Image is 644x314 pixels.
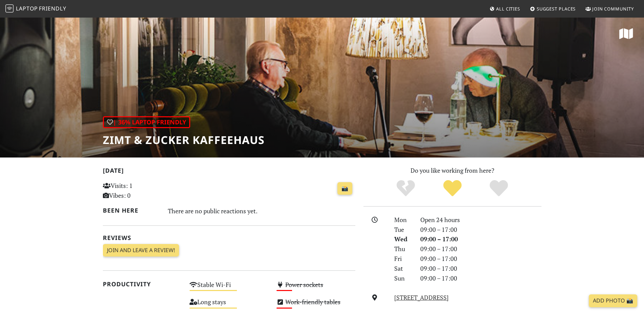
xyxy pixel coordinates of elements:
div: 09:00 – 17:00 [416,273,546,283]
div: 09:00 – 17:00 [416,234,546,244]
a: LaptopFriendly LaptopFriendly [5,3,66,15]
span: Join Community [592,6,634,12]
h2: [DATE] [103,167,355,177]
span: Laptop [16,5,38,12]
div: Stable Wi-Fi [185,279,272,296]
div: Definitely! [475,179,522,198]
span: Friendly [39,5,66,12]
div: No [382,179,429,198]
div: Fri [390,254,416,264]
div: Yes [429,179,476,198]
s: Power sockets [285,281,323,289]
a: Join Community [583,3,637,15]
a: Suggest Places [527,3,579,15]
div: Mon [390,215,416,225]
div: 09:00 – 17:00 [416,244,546,254]
img: LaptopFriendly [5,4,14,13]
p: Visits: 1 Vibes: 0 [103,181,182,200]
div: Sun [390,273,416,283]
div: 09:00 – 17:00 [416,225,546,235]
div: 09:00 – 17:00 [416,264,546,273]
div: 09:00 – 17:00 [416,254,546,264]
div: Sat [390,264,416,273]
h2: Productivity [103,281,182,288]
p: Do you like working from here? [363,166,541,175]
div: Tue [390,225,416,235]
div: Open 24 hours [416,215,546,225]
a: [STREET_ADDRESS] [394,293,449,301]
div: Long stays [185,296,272,314]
a: Add Photo 📸 [589,294,637,307]
span: All Cities [496,6,520,12]
div: | 36% Laptop Friendly [103,116,190,128]
span: Suggest Places [537,6,576,12]
a: 📸 [337,182,352,195]
div: Thu [390,244,416,254]
div: There are no public reactions yet. [168,206,355,216]
div: Wed [390,234,416,244]
h2: Reviews [103,234,355,241]
s: Work-friendly tables [285,298,340,306]
a: All Cities [487,3,523,15]
h2: Been here [103,207,160,214]
a: Join and leave a review! [103,244,179,257]
h1: Zimt & Zucker Kaffeehaus [103,134,265,146]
